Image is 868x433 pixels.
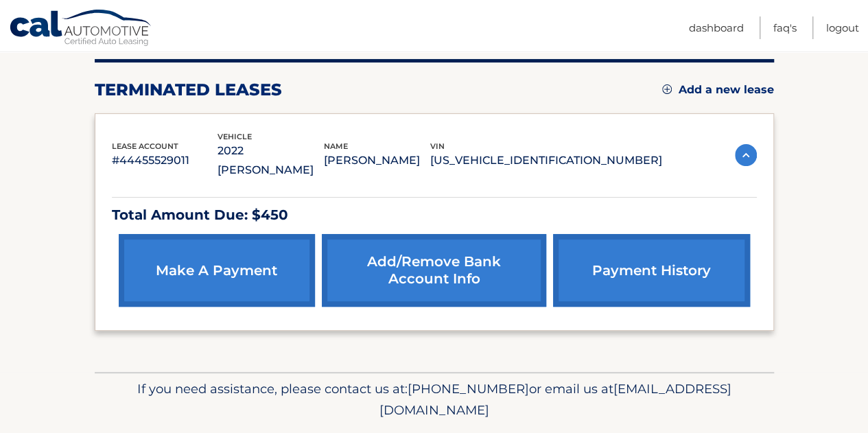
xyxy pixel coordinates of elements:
[430,141,445,151] span: vin
[662,83,774,97] a: Add a new lease
[95,80,282,100] h2: terminated leases
[119,234,315,307] a: make a payment
[689,16,744,39] a: Dashboard
[218,141,324,180] p: 2022 [PERSON_NAME]
[9,9,153,49] a: Cal Automotive
[324,141,348,151] span: name
[430,151,662,170] p: [US_VEHICLE_IDENTIFICATION_NUMBER]
[112,151,218,170] p: #44455529011
[218,132,252,141] span: vehicle
[104,378,765,422] p: If you need assistance, please contact us at: or email us at
[112,203,757,227] p: Total Amount Due: $450
[735,144,757,166] img: accordion-active.svg
[324,151,430,170] p: [PERSON_NAME]
[553,234,749,307] a: payment history
[826,16,859,39] a: Logout
[773,16,797,39] a: FAQ's
[112,141,178,151] span: lease account
[408,381,529,397] span: [PHONE_NUMBER]
[322,234,546,307] a: Add/Remove bank account info
[662,84,672,94] img: add.svg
